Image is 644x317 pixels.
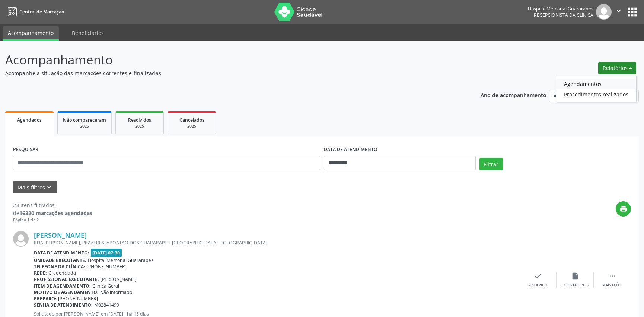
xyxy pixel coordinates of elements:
[17,117,42,123] span: Agendados
[63,117,106,123] span: Não compareceram
[556,89,636,99] a: Procedimentos realizados
[121,124,158,129] div: 2025
[128,117,151,123] span: Resolvidos
[34,302,93,308] b: Senha de atendimento:
[179,117,204,123] span: Cancelados
[34,257,86,263] b: Unidade executante:
[100,289,132,295] span: Não informado
[13,231,29,247] img: img
[626,6,639,19] button: apps
[173,124,210,129] div: 2025
[5,6,64,18] a: Central de Marcação
[619,205,628,213] i: print
[19,9,64,15] span: Central de Marcação
[34,250,89,256] b: Data de atendimento:
[562,283,589,288] div: Exportar (PDF)
[616,201,631,217] button: print
[48,270,76,276] span: Credenciada
[34,283,91,289] b: Item de agendamento:
[34,289,99,295] b: Motivo de agendamento:
[91,249,122,257] span: [DATE] 07:30
[45,183,53,191] i: keyboard_arrow_down
[67,26,109,39] a: Beneficiários
[3,26,59,41] a: Acompanhamento
[34,263,85,270] b: Telefone da clínica:
[34,231,87,239] a: [PERSON_NAME]
[101,276,136,282] span: [PERSON_NAME]
[602,283,622,288] div: Mais ações
[324,144,377,156] label: DATA DE ATENDIMENTO
[5,51,449,69] p: Acompanhamento
[598,62,636,74] button: Relatórios
[34,276,99,282] b: Profissional executante:
[87,263,127,270] span: [PHONE_NUMBER]
[34,270,47,276] b: Rede:
[13,181,57,194] button: Mais filtroskeyboard_arrow_down
[19,209,92,217] strong: 16320 marcações agendadas
[5,69,449,77] p: Acompanhe a situação das marcações correntes e finalizadas
[13,217,92,223] div: Página 1 de 2
[528,6,593,12] div: Hospital Memorial Guararapes
[92,283,119,289] span: Clinica Geral
[34,295,57,302] b: Preparo:
[615,7,623,15] i: 
[534,272,542,280] i: check
[13,209,92,217] div: de
[608,272,616,280] i: 
[13,201,92,209] div: 23 itens filtrados
[13,144,38,156] label: PESQUISAR
[94,302,119,308] span: M02841499
[556,79,636,89] a: Agendamentos
[596,4,612,20] img: img
[528,283,547,288] div: Resolvido
[34,240,519,246] div: RUA [PERSON_NAME], PRAZERES JABOATAO DOS GUARARAPES, [GEOGRAPHIC_DATA] - [GEOGRAPHIC_DATA]
[58,295,98,302] span: [PHONE_NUMBER]
[571,272,579,280] i: insert_drive_file
[534,12,593,18] span: Recepcionista da clínica
[612,4,626,20] button: 
[481,90,546,99] p: Ano de acompanhamento
[479,158,503,170] button: Filtrar
[63,124,106,129] div: 2025
[88,257,153,263] span: Hospital Memorial Guararapes
[556,76,637,102] ul: Relatórios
